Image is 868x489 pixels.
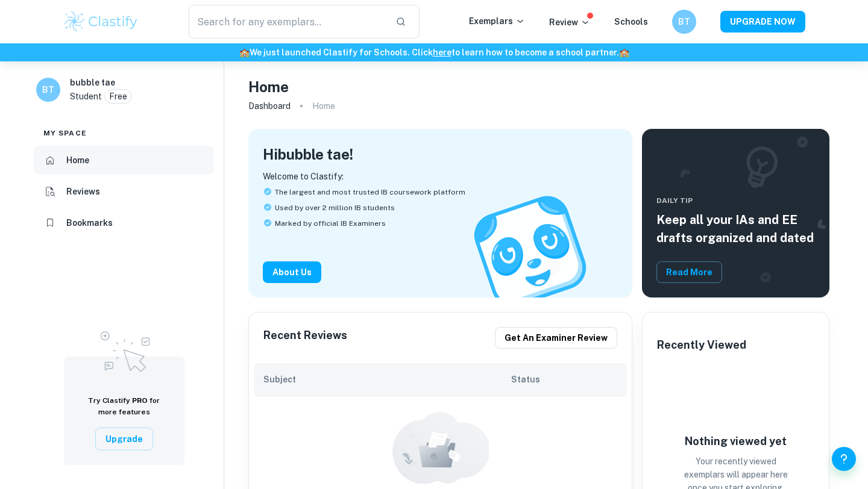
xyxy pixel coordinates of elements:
h6: BT [678,15,691,28]
h6: Reviews [66,185,100,198]
span: Marked by official IB Examiners [275,218,386,229]
h6: Recent Reviews [263,327,347,349]
p: Student [70,90,102,103]
button: Read More [656,261,722,283]
img: Clastify logo [63,10,139,34]
p: Home [312,99,335,113]
h6: Try Clastify for more features [78,395,170,418]
h6: Home [66,154,89,167]
h5: Keep all your IAs and EE drafts organized and dated [656,211,815,247]
h6: Recently Viewed [657,337,746,354]
input: Search for any exemplars... [189,5,386,39]
h4: Home [248,76,289,98]
a: Home [34,146,214,175]
h6: BT [42,83,55,96]
h6: Subject [263,373,511,386]
button: About Us [263,261,321,283]
h6: Status [511,373,617,386]
span: 🏫 [239,48,250,57]
p: Free [109,90,127,103]
h4: Hi bubble tae ! [263,143,353,165]
span: The largest and most trusted IB coursework platform [275,187,465,198]
a: Dashboard [248,98,291,114]
h6: bubble tae [70,76,115,89]
span: Used by over 2 million IB students [275,202,395,213]
button: Get an examiner review [495,327,617,349]
button: Help and Feedback [832,447,856,471]
h6: Nothing viewed yet [676,433,796,450]
button: Upgrade [95,428,153,450]
a: Bookmarks [34,208,214,237]
button: BT [672,10,696,34]
button: UPGRADE NOW [720,11,805,33]
p: Review [549,16,590,29]
span: PRO [132,396,148,405]
a: Schools [614,17,648,26]
a: here [433,48,451,57]
p: Welcome to Clastify: [263,170,618,183]
a: Reviews [34,177,214,206]
span: My space [43,128,87,139]
h6: We just launched Clastify for Schools. Click to learn how to become a school partner. [2,46,866,59]
span: Daily Tip [656,195,815,206]
span: 🏫 [619,48,629,57]
h6: Bookmarks [66,216,113,229]
p: Exemplars [469,14,525,28]
img: Upgrade to Pro [94,324,154,376]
